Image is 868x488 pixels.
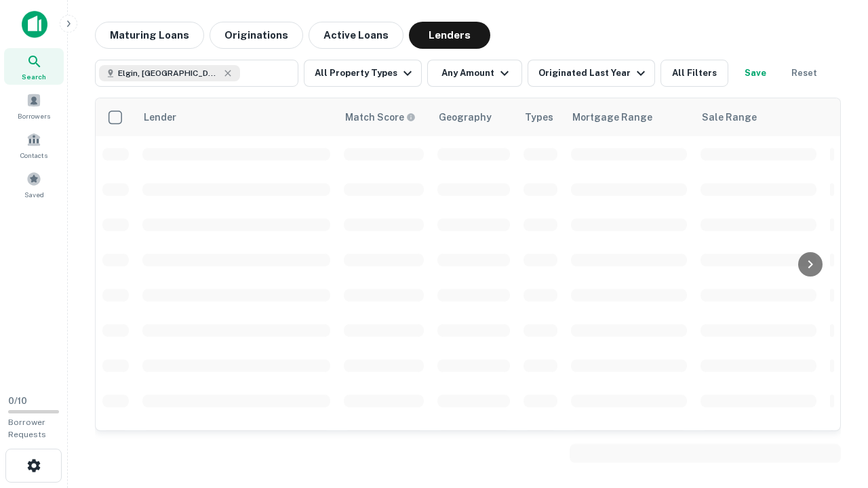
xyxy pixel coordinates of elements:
[118,67,220,79] span: Elgin, [GEOGRAPHIC_DATA], [GEOGRAPHIC_DATA]
[694,98,823,136] th: Sale Range
[22,71,46,82] span: Search
[4,87,64,124] a: Borrowers
[345,110,413,125] h6: Match Score
[525,109,553,125] div: Types
[8,418,46,439] span: Borrower Requests
[538,65,649,81] div: Originated Last Year
[800,380,868,445] iframe: Chat Widget
[309,22,403,49] button: Active Loans
[136,98,337,136] th: Lender
[783,60,826,87] button: Reset
[4,48,64,85] a: Search
[24,189,44,200] span: Saved
[345,110,416,125] div: Capitalize uses an advanced AI algorithm to match your search with the best lender. The match sco...
[20,150,47,161] span: Contacts
[337,98,431,136] th: Capitalize uses an advanced AI algorithm to match your search with the best lender. The match sco...
[22,11,47,38] img: capitalize-icon.png
[528,60,655,87] button: Originated Last Year
[564,98,694,136] th: Mortgage Range
[95,22,204,49] button: Maturing Loans
[304,60,422,87] button: All Property Types
[210,22,303,49] button: Originations
[702,109,757,125] div: Sale Range
[8,396,27,406] span: 0 / 10
[4,166,64,203] a: Saved
[409,22,490,49] button: Lenders
[439,109,492,125] div: Geography
[734,60,777,87] button: Save your search to get updates of matches that match your search criteria.
[660,60,728,87] button: All Filters
[431,98,517,136] th: Geography
[517,98,564,136] th: Types
[4,127,64,163] a: Contacts
[572,109,652,125] div: Mortgage Range
[18,110,50,121] span: Borrowers
[427,60,522,87] button: Any Amount
[144,109,176,125] div: Lender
